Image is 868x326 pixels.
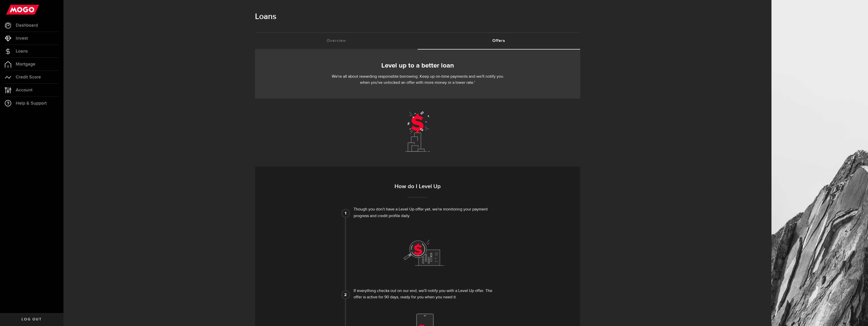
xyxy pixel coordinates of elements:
[274,183,561,198] h3: How do I Level Up
[16,36,28,41] span: Invest
[16,75,41,79] span: Credit Score
[255,33,418,49] a: Overview
[22,318,42,321] span: Log out
[16,23,38,28] span: Dashboard
[418,33,580,49] a: Offers
[255,10,580,23] h1: Loans
[16,62,35,67] span: Mortgage
[16,49,28,54] span: Loans
[16,101,47,106] span: Help & Support
[255,32,580,50] ul: Tabs Navigation
[330,74,505,86] p: We're all about rewarding responsible borrowing. Keep up on-time payments and we'll notify you wh...
[354,288,494,301] div: If everything checks out on our end, we'll notify you with a Level Up offer. The offer is active ...
[263,60,573,71] h2: Level up to a better loan
[354,206,494,219] div: Though you don't have a Level Up offer yet, we're monitoring your payment progress and credit pro...
[474,81,475,83] sup: 1
[16,88,33,92] span: Account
